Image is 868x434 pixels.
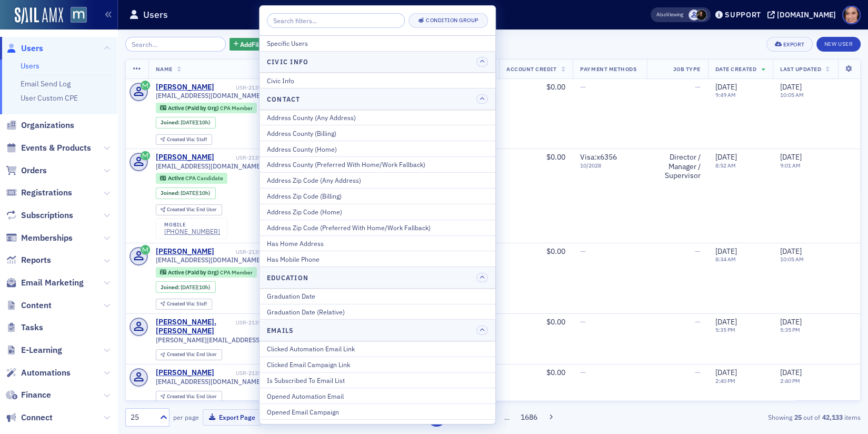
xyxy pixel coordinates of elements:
[267,291,488,301] div: Graduation Date
[6,367,71,379] a: Automations
[267,191,488,201] div: Address Zip Code (Billing)
[654,153,700,181] div: Director / Manager / Supervisor
[167,136,196,143] span: Created Via :
[520,408,538,427] button: 1686
[267,307,488,317] div: Graduation Date (Relative)
[21,232,73,244] span: Memberships
[185,174,223,182] span: CPA Candidate
[816,37,861,52] a: New User
[715,246,737,256] span: [DATE]
[156,318,234,336] a: [PERSON_NAME].[PERSON_NAME]
[156,204,222,215] div: Created Via: End User
[715,82,737,92] span: [DATE]
[168,104,220,112] span: Active (Paid by Org)
[6,412,53,423] a: Connect
[715,65,756,73] span: Date Created
[21,367,71,379] span: Automations
[696,9,707,21] span: Lauren McDonough
[21,210,73,221] span: Subscriptions
[164,228,220,235] a: [PHONE_NUMBER]
[236,319,274,326] div: USR-21355948
[6,277,84,289] a: Email Marketing
[156,65,173,73] span: Name
[156,117,216,129] div: Joined: 2025-10-08 00:00:00
[780,91,804,98] time: 10:05 AM
[161,190,181,196] span: Joined :
[21,300,52,311] span: Content
[21,389,51,401] span: Finance
[780,152,802,162] span: [DATE]
[842,6,861,24] span: Profile
[260,403,495,419] button: Opened Email Campaign
[161,119,181,126] span: Joined :
[71,7,87,23] img: SailAMX
[164,222,220,228] div: mobile
[766,37,812,52] button: Export
[167,352,217,358] div: End User
[267,407,488,417] div: Opened Email Campaign
[160,269,252,275] a: Active (Paid by Org) CPA Member
[715,317,737,327] span: [DATE]
[167,207,217,213] div: End User
[21,165,47,176] span: Orders
[6,187,72,199] a: Registrations
[267,160,488,169] div: Address County (Preferred With Home/Work Fallback)
[580,162,640,169] span: 10 / 2028
[780,82,802,92] span: [DATE]
[267,113,488,122] div: Address County (Any Address)
[21,120,74,131] span: Organizations
[156,247,214,257] a: [PERSON_NAME]
[260,188,495,204] button: Address Zip Code (Billing)
[715,91,736,98] time: 9:49 AM
[260,204,495,220] button: Address Zip Code (Home)
[167,394,217,400] div: End User
[156,391,222,402] div: Created Via: End User
[695,317,701,327] span: —
[156,153,214,162] a: [PERSON_NAME]
[267,13,405,28] input: Search filters...
[156,188,216,199] div: Joined: 2025-10-08 00:00:00
[780,368,802,377] span: [DATE]
[156,299,212,310] div: Created Via: Staff
[156,256,262,264] span: [EMAIL_ADDRESS][DOMAIN_NAME]
[546,317,565,327] span: $0.00
[780,246,802,256] span: [DATE]
[156,173,228,183] div: Active: Active: CPA Candidate
[168,269,220,276] span: Active (Paid by Org)
[156,162,262,170] span: [EMAIL_ADDRESS][DOMAIN_NAME]
[267,376,488,385] div: Is Subscribed To Email List
[156,378,262,386] span: [EMAIL_ADDRESS][DOMAIN_NAME]
[267,94,301,104] h4: Contact
[715,152,737,162] span: [DATE]
[216,370,274,377] div: USR-21355664
[21,93,78,103] a: User Custom CPE
[216,154,274,161] div: USR-21356179
[767,11,840,18] button: [DOMAIN_NAME]
[6,210,73,221] a: Subscriptions
[15,7,63,24] img: SailAMX
[500,412,514,422] span: …
[6,120,74,131] a: Organizations
[156,92,262,100] span: [EMAIL_ADDRESS][DOMAIN_NAME]
[21,61,39,71] a: Users
[267,422,488,432] div: Was Sent Automation Email
[6,232,73,244] a: Memberships
[161,284,181,291] span: Joined :
[220,104,253,112] span: CPA Member
[408,13,488,28] button: Condition Group
[267,175,488,185] div: Address Zip Code (Any Address)
[156,134,212,145] div: Created Via: Staff
[783,42,805,47] div: Export
[260,73,495,88] button: Civic Info
[181,284,211,291] div: (10h)
[168,174,185,182] span: Active
[6,254,51,266] a: Reports
[160,104,252,111] a: Active (Paid by Org) CPA Member
[267,254,488,264] div: Has Mobile Phone
[156,83,214,92] div: [PERSON_NAME]
[260,251,495,267] button: Has Mobile Phone
[260,156,495,172] button: Address County (Preferred With Home/Work Fallback)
